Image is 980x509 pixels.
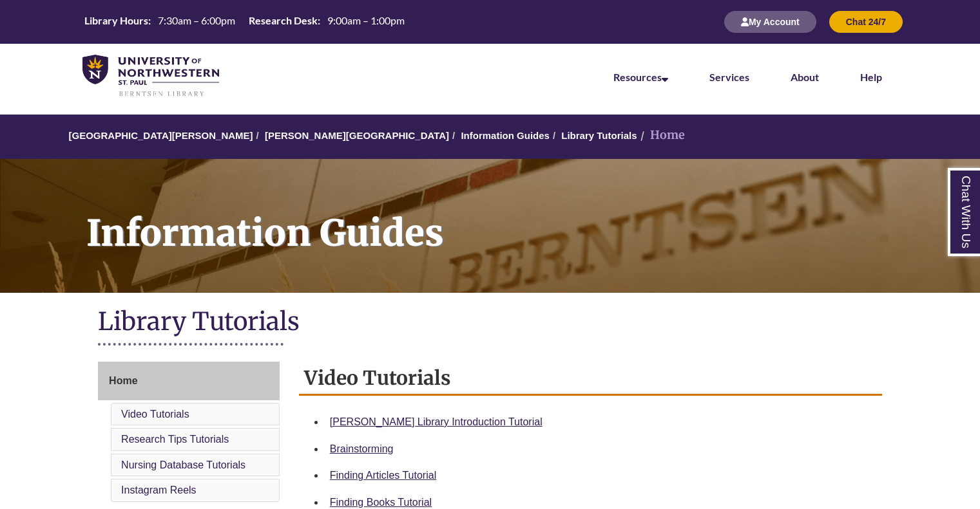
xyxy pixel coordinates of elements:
[709,71,749,83] a: Services
[98,306,882,340] h1: Library Tutorials
[109,375,137,386] span: Home
[158,14,235,26] span: 7:30am – 6:00pm
[79,14,153,28] th: Library Hours:
[79,14,410,31] a: Hours Today
[327,14,405,26] span: 9:00am – 1:00pm
[72,159,980,276] h1: Information Guides
[561,130,637,141] a: Library Tutorials
[330,497,432,508] a: Finding Books Tutorial
[299,362,882,396] h2: Video Tutorials
[860,71,882,83] a: Help
[637,126,685,145] li: Home
[98,362,280,504] div: Guide Page Menu
[791,71,819,83] a: About
[121,434,229,445] a: Research Tips Tutorials
[265,130,449,141] a: [PERSON_NAME][GEOGRAPHIC_DATA]
[82,55,219,98] img: UNWSP Library Logo
[68,130,253,141] a: [GEOGRAPHIC_DATA][PERSON_NAME]
[98,362,280,400] a: Home
[330,416,543,427] a: [PERSON_NAME] Library Introduction Tutorial
[330,470,436,481] a: Finding Articles Tutorial
[121,409,189,420] a: Video Tutorials
[121,459,245,470] a: Nursing Database Tutorials
[724,16,816,27] a: My Account
[121,485,197,495] a: Instagram Reels
[724,11,816,33] button: My Account
[461,130,550,141] a: Information Guides
[79,14,410,30] table: Hours Today
[244,14,322,28] th: Research Desk:
[829,11,903,33] button: Chat 24/7
[829,16,903,27] a: Chat 24/7
[613,71,668,83] a: Resources
[330,443,394,454] a: Brainstorming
